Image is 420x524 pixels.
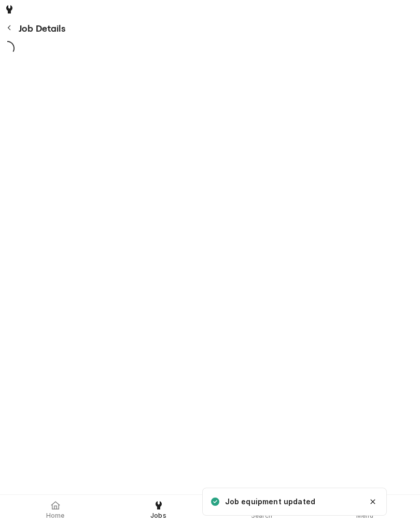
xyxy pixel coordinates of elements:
a: Jobs [107,497,209,522]
a: Home [4,497,106,522]
span: Search [251,512,273,520]
span: Jobs [150,512,166,520]
div: Job equipment updated [225,497,317,507]
span: Job Details [19,23,65,34]
span: Menu [356,512,373,520]
span: Home [46,512,65,520]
